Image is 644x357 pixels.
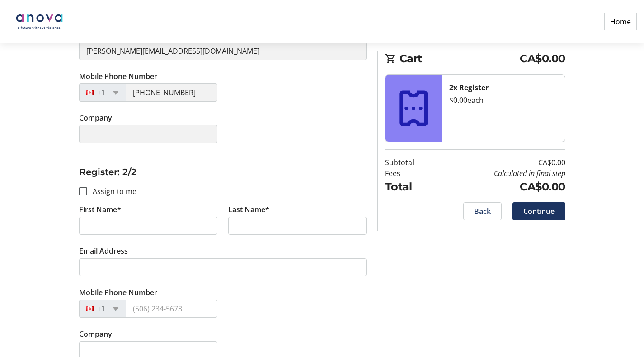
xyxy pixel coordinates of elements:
label: First Name* [79,204,121,215]
strong: 2x Register [449,83,489,93]
a: Home [604,13,637,30]
label: Company [79,112,112,123]
label: Mobile Phone Number [79,71,157,82]
label: Assign to me [87,186,136,197]
label: Last Name* [228,204,269,215]
td: Total [385,179,437,195]
button: Back [463,202,502,220]
button: Continue [512,202,565,220]
td: Calculated in final step [437,168,565,179]
input: (506) 234-5678 [126,83,217,102]
label: Mobile Phone Number [79,287,157,298]
input: (506) 234-5678 [126,300,217,318]
td: Fees [385,168,437,179]
td: CA$0.00 [437,179,565,195]
div: $0.00 each [449,95,558,106]
label: Company [79,329,112,339]
span: Back [474,206,491,217]
span: Continue [523,206,555,217]
span: CA$0.00 [520,51,565,67]
img: Anova: A Future Without Violence's Logo [7,4,71,40]
td: Subtotal [385,157,437,168]
h3: Register: 2/2 [79,165,367,179]
span: Cart [400,51,520,67]
label: Email Address [79,246,128,256]
td: CA$0.00 [437,157,565,168]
